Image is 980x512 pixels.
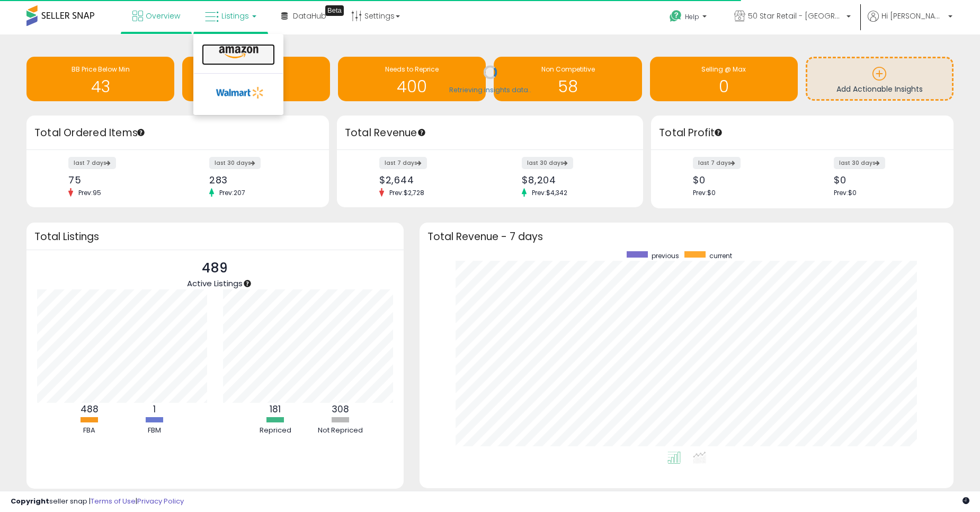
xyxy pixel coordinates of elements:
[137,496,184,506] a: Privacy Policy
[709,251,732,260] span: current
[153,403,156,416] b: 1
[187,278,243,289] span: Active Listings
[685,12,699,21] span: Help
[693,157,741,169] label: last 7 days
[293,11,326,21] span: DataHub
[417,128,426,137] div: Tooltip anchor
[244,426,307,436] div: Repriced
[527,188,573,197] span: Prev: $4,342
[379,157,427,169] label: last 7 days
[834,157,885,169] label: last 30 days
[325,5,344,16] div: Tooltip anchor
[652,251,679,260] span: previous
[146,11,180,21] span: Overview
[209,174,310,186] div: 283
[58,426,121,436] div: FBA
[661,2,717,34] a: Help
[214,188,251,197] span: Prev: 207
[136,128,146,137] div: Tooltip anchor
[243,279,252,288] div: Tooltip anchor
[659,126,946,140] h3: Total Profit
[693,188,716,197] span: Prev: $0
[748,11,843,21] span: 50 Star Retail - [GEOGRAPHIC_DATA]
[11,497,184,507] div: seller snap | |
[693,174,794,186] div: $0
[332,403,349,416] b: 308
[881,11,945,21] span: Hi [PERSON_NAME]
[427,233,946,241] h3: Total Revenue - 7 days
[73,188,106,197] span: Prev: 95
[309,426,372,436] div: Not Repriced
[34,126,321,140] h3: Total Ordered Items
[669,10,682,23] i: Get Help
[522,174,625,186] div: $8,204
[123,426,186,436] div: FBM
[449,85,531,95] div: Retrieving insights data..
[81,403,99,416] b: 488
[834,188,857,197] span: Prev: $0
[11,496,49,506] strong: Copyright
[522,157,573,169] label: last 30 days
[209,157,261,169] label: last 30 days
[834,174,935,186] div: $0
[68,157,116,169] label: last 7 days
[868,11,952,34] a: Hi [PERSON_NAME]
[270,403,281,416] b: 181
[379,174,482,186] div: $2,644
[91,496,136,506] a: Terms of Use
[187,258,243,278] p: 489
[68,174,170,186] div: 75
[384,188,430,197] span: Prev: $2,728
[34,233,396,241] h3: Total Listings
[714,128,723,137] div: Tooltip anchor
[221,11,249,21] span: Listings
[345,126,635,140] h3: Total Revenue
